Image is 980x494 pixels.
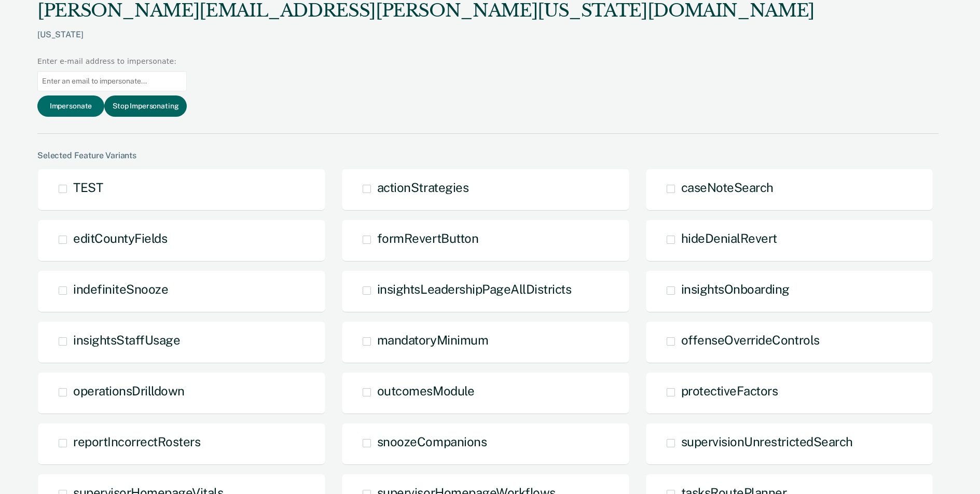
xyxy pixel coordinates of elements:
[681,434,853,449] span: supervisionUnrestrictedSearch
[73,333,180,347] span: insightsStaffUsage
[377,282,572,296] span: insightsLeadershipPageAllDistricts
[104,95,187,117] button: Stop Impersonating
[37,71,187,91] input: Enter an email to impersonate...
[73,434,200,449] span: reportIncorrectRosters
[377,333,488,347] span: mandatoryMinimum
[73,282,168,296] span: indefiniteSnooze
[37,150,938,160] div: Selected Feature Variants
[377,434,487,449] span: snoozeCompanions
[73,180,103,195] span: TEST
[37,56,187,67] div: Enter e-mail address to impersonate:
[37,30,815,56] div: [US_STATE]
[73,231,167,245] span: editCountyFields
[681,282,790,296] span: insightsOnboarding
[377,180,468,195] span: actionStrategies
[681,231,777,245] span: hideDenialRevert
[377,231,478,245] span: formRevertButton
[73,383,185,398] span: operationsDrilldown
[681,383,778,398] span: protectiveFactors
[37,95,104,117] button: Impersonate
[377,383,474,398] span: outcomesModule
[681,333,820,347] span: offenseOverrideControls
[681,180,774,195] span: caseNoteSearch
